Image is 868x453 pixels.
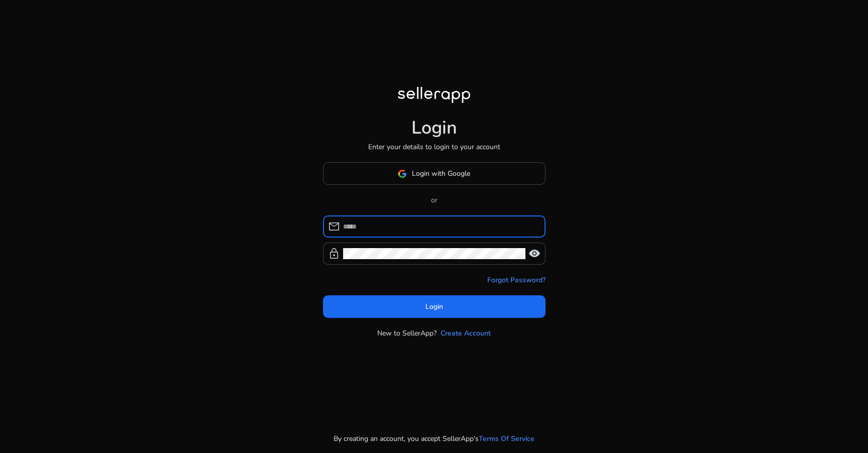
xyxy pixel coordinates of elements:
[368,142,500,152] p: Enter your details to login to your account
[487,275,546,285] a: Forgot Password?
[411,117,457,139] h1: Login
[441,328,491,338] a: Create Account
[425,301,443,312] span: Login
[377,328,437,338] p: New to SellerApp?
[479,433,534,444] a: Terms Of Service
[328,248,340,260] span: lock
[528,248,540,260] span: visibility
[412,168,470,179] span: Login with Google
[323,295,546,318] button: Login
[398,169,407,178] img: google-logo.svg
[323,162,546,185] button: Login with Google
[323,195,546,205] p: or
[328,220,340,233] span: mail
